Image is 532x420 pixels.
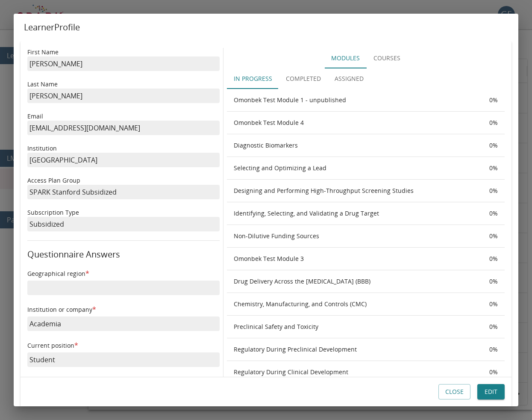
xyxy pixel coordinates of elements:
p: [PERSON_NAME] [27,89,220,103]
h6: Questionnaire Answers [27,248,220,261]
th: Non-Dilutive Funding Sources [227,225,482,248]
p: Academia [27,316,220,331]
p: SPARK Stanford Subsidized [27,185,220,199]
th: 0 % [482,316,505,338]
th: 0 % [482,338,505,361]
th: 0 % [482,89,505,112]
th: 0 % [482,134,505,157]
th: Regulatory During Clinical Development [227,361,482,384]
h6: Geographical region [27,268,220,278]
th: Identifying, Selecting, and Validating a Drug Target [227,202,482,225]
th: Chemistry, Manufacturing, and Controls (CMC) [227,293,482,316]
th: Omonbek Test Module 4 [227,112,482,134]
button: Courses [367,48,407,68]
th: Preclinical Safety and Toxicity [227,316,482,338]
h6: Level of translational science / product development knowledge [27,376,220,386]
button: Close [438,384,470,400]
h6: Institution or company [27,304,220,314]
button: In Progress [227,68,279,89]
p: Subscription Type [27,208,220,217]
p: Subsidized [27,217,220,231]
th: 0 % [482,225,505,248]
th: Drug Delivery Across the [MEDICAL_DATA] (BBB) [227,270,482,293]
h2: Learner Profile [14,14,518,41]
th: 0 % [482,157,505,180]
th: Omonbek Test Module 3 [227,248,482,270]
button: Edit [477,384,505,400]
th: 0 % [482,112,505,134]
button: Modules [324,48,367,68]
th: Regulatory During Preclinical Development [227,338,482,361]
button: Assigned [328,68,370,89]
th: 0 % [482,248,505,270]
div: Completion statuses [227,68,505,89]
th: 0 % [482,361,505,384]
th: 0 % [482,180,505,202]
th: Diagnostic Biomarkers [227,134,482,157]
p: [PERSON_NAME] [27,56,220,71]
p: Last Name [27,80,220,89]
th: 0 % [482,202,505,225]
button: Completed [279,68,328,89]
th: Selecting and Optimizing a Lead [227,157,482,180]
p: [GEOGRAPHIC_DATA] [27,153,220,167]
th: 0 % [482,270,505,293]
p: Email [27,112,220,121]
h6: Current position [27,340,220,350]
th: Designing and Performing High-Throughput Screening Studies [227,180,482,202]
p: [EMAIL_ADDRESS][DOMAIN_NAME] [27,121,220,135]
p: Access Plan Group [27,176,220,185]
p: First Name [27,48,220,56]
th: 0 % [482,293,505,316]
div: Study Unit Types [227,48,505,68]
th: Omonbek Test Module 1 - unpublished [227,89,482,112]
p: Institution [27,144,220,153]
p: Student [27,352,220,367]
